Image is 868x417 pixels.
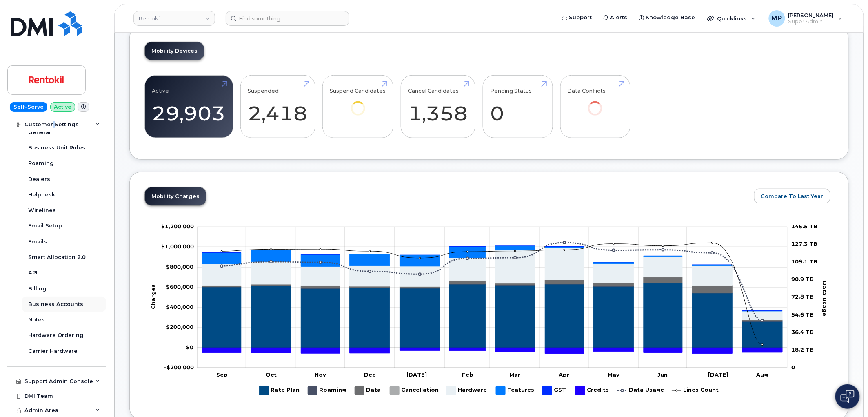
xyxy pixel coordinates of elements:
[576,383,610,399] g: Credits
[792,293,814,300] tspan: 72.8 TB
[164,364,194,370] tspan: -$200,000
[202,348,783,353] g: Credits
[763,10,848,27] div: Michael Partack
[608,371,619,378] tspan: May
[672,383,719,399] g: Lines Count
[202,283,783,348] g: Rate Plan
[202,277,783,321] g: Data
[618,383,664,399] g: Data Usage
[792,311,814,317] tspan: 54.6 TB
[462,371,474,378] tspan: Feb
[161,243,194,250] tspan: $1,000,000
[559,371,570,378] tspan: Apr
[841,390,855,403] img: Open chat
[408,80,468,134] a: Cancel Candidates 1,358
[756,371,768,378] tspan: Aug
[792,346,814,353] tspan: 18.2 TB
[133,11,215,26] a: Rentokil
[152,80,226,134] a: Active 29,903
[717,15,747,22] span: Quicklinks
[166,303,193,310] tspan: $400,000
[792,223,818,230] tspan: 145.5 TB
[166,323,193,330] g: $0
[226,11,349,26] input: Find something...
[248,80,308,134] a: Suspended 2,418
[772,13,782,23] span: MP
[260,383,300,399] g: Rate Plan
[166,263,193,270] tspan: $800,000
[658,371,668,378] tspan: Jun
[708,371,728,378] tspan: [DATE]
[260,383,719,399] g: Legend
[788,18,834,25] span: Super Admin
[792,329,814,335] tspan: 36.4 TB
[166,263,193,270] g: $0
[161,223,194,230] tspan: $1,200,000
[330,80,386,127] a: Suspend Candidates
[161,223,194,230] g: $0
[646,13,695,22] span: Knowledge Base
[610,13,628,22] span: Alerts
[702,10,761,27] div: Quicklinks
[202,246,783,311] g: Features
[390,383,439,399] g: Cancellation
[490,80,545,134] a: Pending Status 0
[202,248,783,320] g: Hardware
[217,371,228,378] tspan: Sep
[186,344,193,350] tspan: $0
[822,281,828,316] tspan: Data Usage
[166,283,193,290] g: $0
[496,383,535,399] g: Features
[166,303,193,310] g: $0
[202,283,783,322] g: Roaming
[792,258,818,265] tspan: 109.1 TB
[569,13,592,22] span: Support
[145,42,204,60] a: Mobility Devices
[315,371,326,378] tspan: Nov
[510,371,521,378] tspan: Mar
[161,243,194,250] g: $0
[164,364,194,370] g: $0
[792,276,814,282] tspan: 90.9 TB
[447,383,488,399] g: Hardware
[792,241,818,247] tspan: 127.3 TB
[145,187,206,205] a: Mobility Charges
[633,9,701,26] a: Knowledge Base
[557,9,598,26] a: Support
[355,383,382,399] g: Data
[166,283,193,290] tspan: $600,000
[150,284,157,309] tspan: Charges
[761,192,824,200] span: Compare To Last Year
[754,189,830,203] button: Compare To Last Year
[406,371,427,378] tspan: [DATE]
[364,371,376,378] tspan: Dec
[598,9,633,26] a: Alerts
[166,323,193,330] tspan: $200,000
[308,383,347,399] g: Roaming
[792,364,795,370] tspan: 0
[568,80,623,127] a: Data Conflicts
[788,12,834,18] span: [PERSON_NAME]
[543,383,568,399] g: GST
[266,371,277,378] tspan: Oct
